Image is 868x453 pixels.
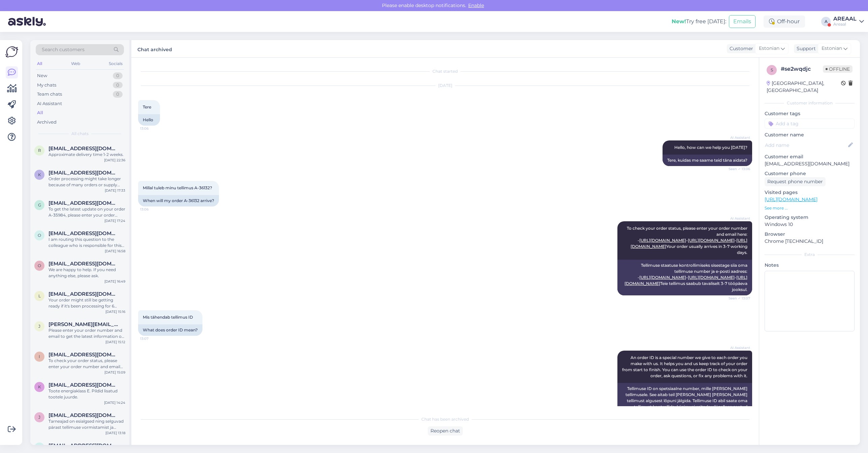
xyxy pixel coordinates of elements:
[138,83,752,89] div: [DATE]
[49,352,119,358] span: info@iwbtrade.ee
[833,22,857,27] div: Areaal
[822,45,842,52] span: Estonian
[725,135,750,140] span: AI Assistant
[104,400,125,405] div: [DATE] 14:24
[49,412,119,418] span: jelenakli@mail.ru
[138,68,752,74] div: Chat started
[105,430,125,435] div: [DATE] 13:18
[765,231,855,238] p: Browser
[49,327,125,339] div: Please enter your order number and email to get the latest information on your order: - [URL][DOM...
[833,16,864,27] a: AREAALAreaal
[688,238,735,243] a: [URL][DOMAIN_NAME]
[113,82,123,89] div: 0
[639,275,686,280] a: [URL][DOMAIN_NAME]
[70,59,82,68] div: Web
[49,145,119,152] span: remmark72@gmail.com
[672,18,726,26] div: Try free [DATE]:
[49,236,125,249] div: I am routing this question to the colleague who is responsible for this topic. The reply might ta...
[764,15,805,28] div: Off-hour
[727,45,753,52] div: Customer
[617,383,752,419] div: Tellimuse ID on spetsiaalne number, mille [PERSON_NAME] tellimusele. See aitab teil [PERSON_NAME]...
[140,336,165,341] span: 13:07
[138,195,219,206] div: When will my order A-36132 arrive?
[725,166,750,171] span: Seen ✓ 13:06
[622,355,748,378] span: An order ID is a special number we give to each order you make with us. It helps you and us keep ...
[38,172,41,177] span: k
[105,249,125,254] div: [DATE] 16:58
[38,233,41,238] span: o
[38,293,41,298] span: l
[5,45,18,58] img: Askly Logo
[49,230,119,236] span: oksanagriffel5@gmail.com
[137,44,172,53] label: Chat archived
[49,176,125,188] div: Order processing might take longer because of many orders or supply chain problems. We are trying...
[428,426,463,435] div: Reopen chat
[823,65,853,73] span: Offline
[765,262,855,269] p: Notes
[143,185,212,190] span: Millal tuleb minu tellimus A-36132?
[104,279,125,284] div: [DATE] 16:49
[49,418,125,430] div: Tarneajad on esialgsed ning selguvad pärast tellimuse vormistamist ja tasumise aega. Info lõpliku...
[729,15,756,28] button: Emails
[143,315,193,320] span: Mis tähendab tellimus ID
[49,152,125,158] div: Approximate delivery time 1-2 weeks.
[765,110,855,117] p: Customer tags
[466,2,486,8] span: Enable
[781,65,823,73] div: # se2wqdjc
[765,177,826,186] div: Request phone number
[688,275,735,280] a: [URL][DOMAIN_NAME]
[113,91,123,98] div: 0
[104,158,125,163] div: [DATE] 22:36
[49,297,125,309] div: Your order might still be getting ready if it's been processing for 6 days. We usually ship order...
[140,126,165,131] span: 13:06
[37,109,43,116] div: All
[37,100,62,107] div: AI Assistant
[104,370,125,375] div: [DATE] 15:09
[38,415,40,420] span: j
[639,238,686,243] a: [URL][DOMAIN_NAME]
[765,160,855,167] p: [EMAIL_ADDRESS][DOMAIN_NAME]
[49,321,119,327] span: jane.riin.niit@gmail.com
[49,443,119,449] span: veste4@inbox.lv
[617,260,752,295] div: Tellimuse staatuse kontrollimiseks sisestage siia oma tellimuse number ja e-posti aadress: - - - ...
[37,91,62,98] div: Team chats
[833,16,857,22] div: AREAAL
[771,67,773,72] span: s
[105,309,125,314] div: [DATE] 15:16
[49,388,125,400] div: Toote energiaklass E. Pildid lisatud tootele juurde.
[143,104,151,109] span: Tere
[765,214,855,221] p: Operating system
[49,382,119,388] span: kristiina.digryte@gmail.com
[765,252,855,258] div: Extra
[674,145,747,150] span: Hello, how can we help you [DATE]?
[765,238,855,245] p: Chrome [TECHNICAL_ID]
[71,131,89,137] span: All chats
[49,358,125,370] div: To check your order status, please enter your order number and email here: - [URL][DOMAIN_NAME] -...
[627,226,748,255] span: To check your order status, please enter your order number and email here: - - - Your order usual...
[42,46,85,53] span: Search customers
[104,218,125,223] div: [DATE] 17:24
[767,80,841,94] div: [GEOGRAPHIC_DATA], [GEOGRAPHIC_DATA]
[49,206,125,218] div: To get the latest update on your order A-35984, please enter your order number and email on one o...
[39,354,40,359] span: i
[36,59,43,68] div: All
[113,72,123,79] div: 0
[140,207,165,212] span: 13:06
[759,45,779,52] span: Estonian
[37,72,47,79] div: New
[37,119,57,126] div: Archived
[765,196,817,202] a: [URL][DOMAIN_NAME]
[765,119,855,129] input: Add a tag
[765,221,855,228] p: Windows 10
[765,141,847,149] input: Add name
[765,205,855,211] p: See more ...
[38,384,41,389] span: k
[49,291,119,297] span: linardsgrudulis2008@gmail.com
[105,339,125,345] div: [DATE] 15:12
[663,155,752,166] div: Tere, kuidas me saame teid täna aidata?
[765,153,855,160] p: Customer email
[765,170,855,177] p: Customer phone
[49,200,119,206] span: guidoosak@gmail.com
[107,59,124,68] div: Socials
[138,114,160,126] div: Hello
